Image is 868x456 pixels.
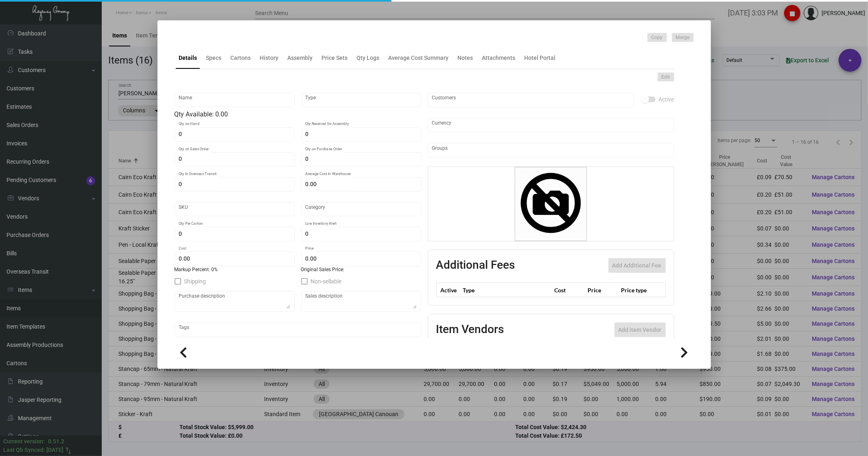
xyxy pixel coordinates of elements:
[676,34,690,41] span: Merge
[525,54,556,62] div: Hotel Portal
[552,283,586,297] th: Cost
[436,322,504,337] h2: Item Vendors
[436,258,515,273] h2: Additional Fees
[357,54,380,62] div: Qty Logs
[389,54,449,62] div: Average Cost Summary
[461,283,552,297] th: Type
[647,33,667,42] button: Copy
[179,54,197,62] div: Details
[436,283,461,297] th: Active
[672,33,694,42] button: Merge
[614,322,666,337] button: Add item Vendor
[3,437,45,446] div: Current version:
[432,147,670,153] input: Add new..
[48,437,64,446] div: 0.51.2
[206,54,222,62] div: Specs
[432,97,630,103] input: Add new..
[184,276,206,286] span: Shipping
[482,54,516,62] div: Attachments
[175,110,421,119] div: Qty Available: 0.00
[586,283,619,297] th: Price
[608,258,666,273] button: Add Additional Fee
[659,94,674,104] span: Active
[652,34,663,41] span: Copy
[662,74,670,81] span: Edit
[612,262,662,269] span: Add Additional Fee
[311,276,342,286] span: Non-sellable
[260,54,279,62] div: History
[288,54,313,62] div: Assembly
[322,54,348,62] div: Price Sets
[619,283,656,297] th: Price type
[619,327,662,333] span: Add item Vendor
[658,72,674,81] button: Edit
[231,54,251,62] div: Cartons
[458,54,473,62] div: Notes
[3,446,63,454] div: Last Qb Synced: [DATE]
